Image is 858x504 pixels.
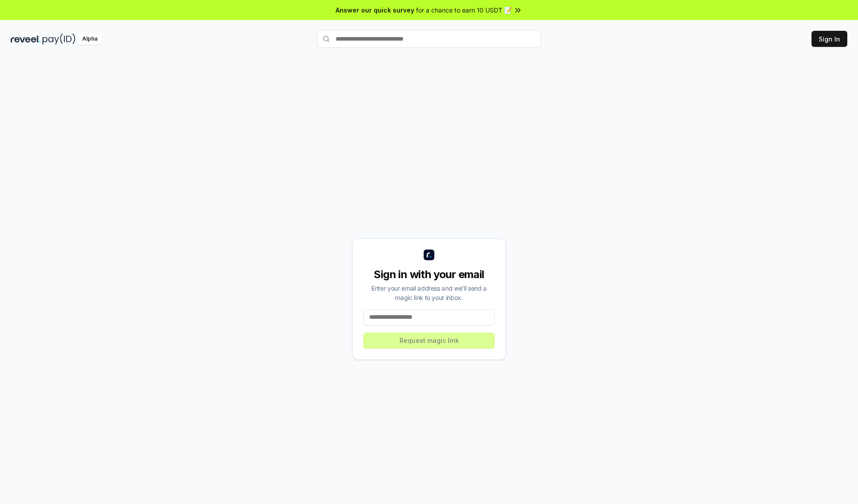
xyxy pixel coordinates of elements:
div: Sign in with your email [363,267,495,282]
div: Enter your email address and we’ll send a magic link to your inbox. [363,283,495,302]
img: logo_small [424,250,434,260]
div: Alpha [77,33,102,45]
button: Sign In [812,31,847,47]
img: pay_id [42,33,76,45]
span: Answer our quick survey [336,5,414,15]
img: reveel_dark [11,33,41,45]
span: for a chance to earn 10 USDT 📝 [416,5,512,15]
